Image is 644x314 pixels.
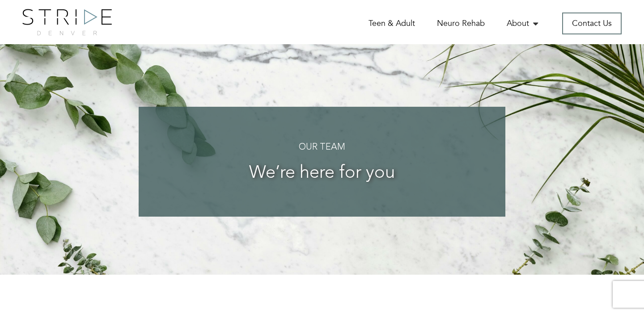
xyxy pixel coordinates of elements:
h3: We’re here for you [157,163,487,183]
a: Teen & Adult [369,18,415,29]
h4: Our Team [157,142,487,152]
a: Contact Us [562,13,622,34]
a: About [507,18,540,29]
a: Neuro Rehab [437,18,485,29]
img: logo.png [22,9,112,35]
